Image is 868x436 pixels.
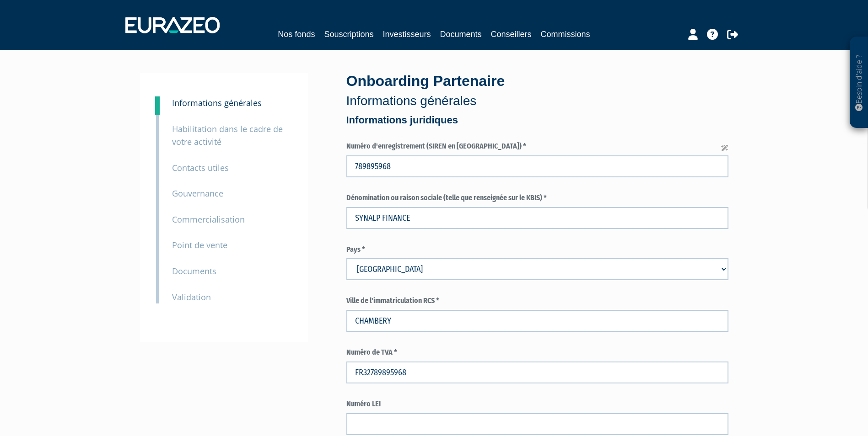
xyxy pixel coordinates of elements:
[346,347,728,358] label: Numéro de TVA *
[854,42,864,124] p: Besoin d'aide ?
[172,214,245,225] small: Commercialisation
[346,141,728,152] label: Numéro d'enregistrement (SIREN en [GEOGRAPHIC_DATA]) *
[324,28,373,41] a: Souscriptions
[383,28,431,41] a: Investisseurs
[491,28,532,41] a: Conseillers
[721,144,728,153] span: Cette question permettra de pré-remplir certains champs
[172,239,227,250] small: Point de vente
[346,245,728,255] label: Pays *
[125,17,220,33] img: 1732889491-logotype_eurazeo_blanc_rvb.png
[172,188,223,199] small: Gouvernance
[440,28,482,41] a: Documents
[346,92,728,110] p: Informations générales
[172,162,229,173] small: Contacts utiles
[278,28,315,41] a: Nos fonds
[346,115,728,126] h4: Informations juridiques
[172,292,211,303] small: Validation
[346,193,728,203] label: Dénomination ou raison sociale (telle que renseignée sur le KBIS) *
[541,28,590,41] a: Commissions
[346,296,728,306] label: Ville de l'immatriculation RCS *
[172,123,283,148] small: Habilitation dans le cadre de votre activité
[346,399,728,409] label: Numéro LEI
[172,97,262,108] small: Informations générales
[155,96,160,115] a: 3
[346,71,728,110] div: Onboarding Partenaire
[172,266,216,276] small: Documents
